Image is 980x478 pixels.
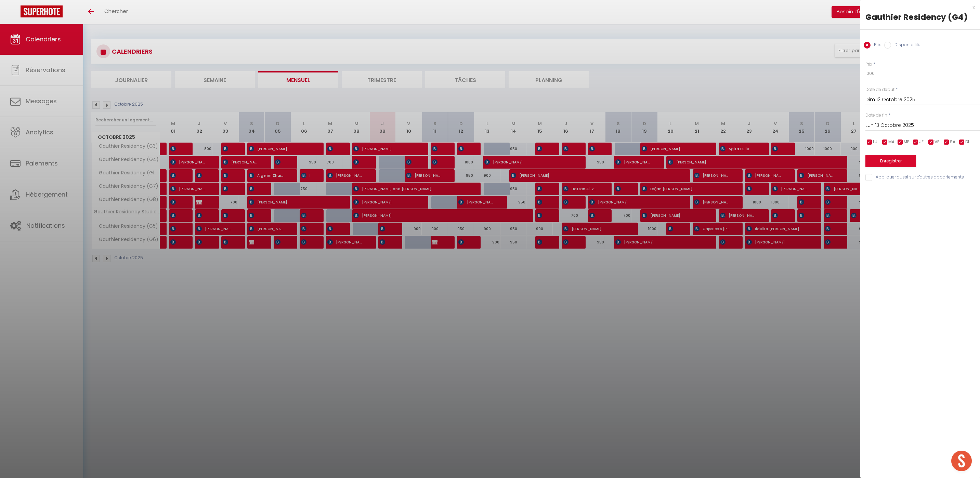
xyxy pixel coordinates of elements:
label: Prix [871,42,881,49]
span: VE [935,139,939,145]
div: Ouvrir le chat [951,451,972,471]
span: SA [950,139,955,145]
span: ME [904,139,909,145]
span: MA [888,139,894,145]
label: Date de fin [865,112,887,119]
div: Gauthier Residency (G4) [865,12,975,23]
button: Enregistrer [865,155,916,167]
span: JE [919,139,924,145]
label: Date de début [865,87,894,93]
label: Disponibilité [891,42,920,49]
span: LU [873,139,877,145]
label: Prix [865,61,872,68]
span: DI [965,139,969,145]
div: x [860,3,975,12]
